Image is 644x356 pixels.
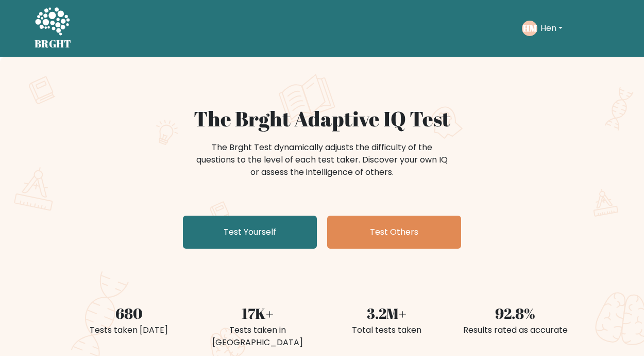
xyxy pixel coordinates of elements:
div: 17K+ [199,302,316,324]
div: 92.8% [457,302,573,324]
text: HM [523,22,537,34]
button: Hen [537,22,566,35]
div: 3.2M+ [328,302,445,324]
h1: The Brght Adaptive IQ Test [71,106,573,131]
div: 680 [71,302,187,324]
div: Results rated as accurate [457,324,573,336]
div: Total tests taken [328,324,445,336]
div: Tests taken in [GEOGRAPHIC_DATA] [199,324,316,349]
div: The Brght Test dynamically adjusts the difficulty of the questions to the level of each test take... [193,141,451,179]
a: Test Yourself [183,216,317,249]
div: Tests taken [DATE] [71,324,187,336]
h5: BRGHT [35,38,72,50]
a: Test Others [327,216,461,249]
a: BRGHT [35,4,72,53]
